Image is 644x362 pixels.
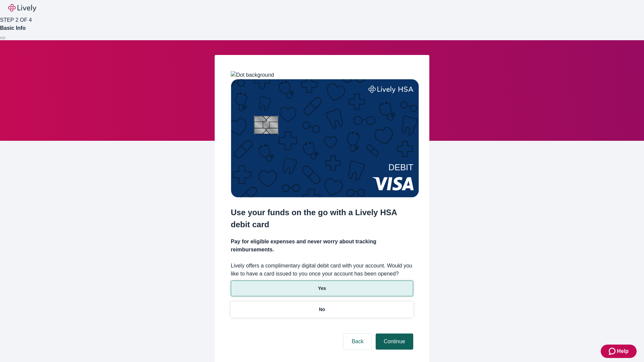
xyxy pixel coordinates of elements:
[319,306,325,313] p: No
[231,206,413,231] h2: Use your funds on the go with a Lively HSA debit card
[601,345,637,358] button: Zendesk support iconHelp
[318,285,326,292] p: Yes
[376,334,413,350] button: Continue
[231,262,413,278] label: Lively offers a complimentary digital debit card with your account. Would you like to have a card...
[8,4,36,12] img: Lively
[231,71,274,79] img: Dot background
[617,347,629,355] span: Help
[343,334,372,350] button: Back
[231,238,413,254] h4: Pay for eligible expenses and never worry about tracking reimbursements.
[231,79,419,197] img: Debit card
[609,347,617,355] svg: Zendesk support icon
[231,302,413,317] button: No
[231,281,413,296] button: Yes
